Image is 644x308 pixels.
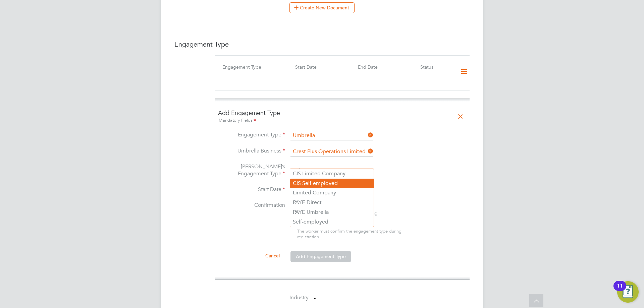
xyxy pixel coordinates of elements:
li: CIS Limited Company [290,169,374,179]
button: Open Resource Center, 11 new notifications [617,281,639,303]
label: Engagement Type [218,131,285,138]
li: Limited Company [290,188,374,198]
label: Status [420,64,433,70]
label: Industry [215,294,309,301]
div: - [295,70,358,76]
label: Engagement Type [222,64,261,70]
label: Auto [289,202,410,209]
label: Manual [289,220,410,227]
label: Confirmation [218,202,285,209]
label: Start Date [218,186,285,193]
label: End Date [358,64,378,70]
button: Cancel [260,250,285,261]
label: [PERSON_NAME]’s Engagement Type [218,163,285,177]
button: Add Engagement Type [290,251,351,262]
div: The worker must confirm the engagement type during registration. [297,229,415,240]
li: PAYE Umbrella [290,207,374,217]
div: - [358,70,420,76]
h3: Engagement Type [174,40,470,49]
li: Self-employed [290,217,374,227]
li: CIS Self-employed [290,179,374,188]
div: 11 [617,286,623,295]
button: Create New Document [289,2,355,13]
h4: Add Engagement Type [218,109,466,124]
input: Select one [290,131,373,140]
span: - [314,295,316,301]
input: Search for... [290,147,373,157]
div: - [222,70,285,76]
li: PAYE Direct [290,198,374,207]
div: Mandatory Fields [218,117,466,124]
label: Start Date [295,64,317,70]
input: Select one [290,166,373,176]
div: - [420,70,451,76]
label: Umbrella Business [218,147,285,155]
